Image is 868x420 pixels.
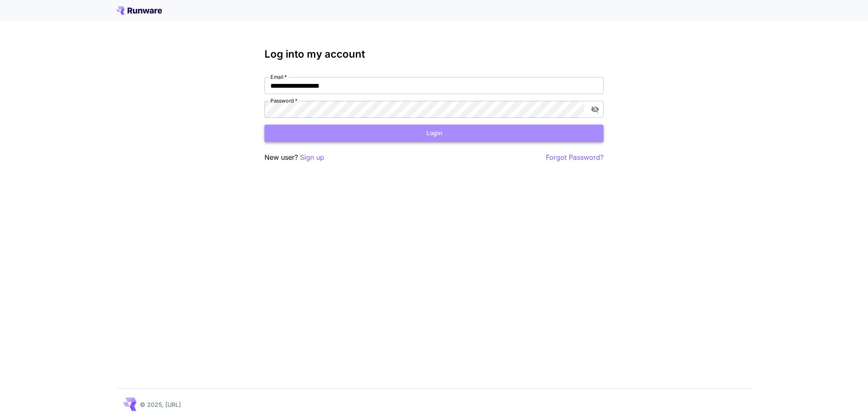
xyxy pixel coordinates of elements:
p: New user? [264,152,324,163]
button: toggle password visibility [587,102,603,117]
button: Sign up [300,152,324,163]
label: Password [270,97,298,104]
button: Login [264,125,604,142]
h3: Log into my account [264,48,604,60]
label: Email [270,73,287,81]
p: © 2025, [URL] [140,400,181,409]
button: Forgot Password? [546,152,604,163]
